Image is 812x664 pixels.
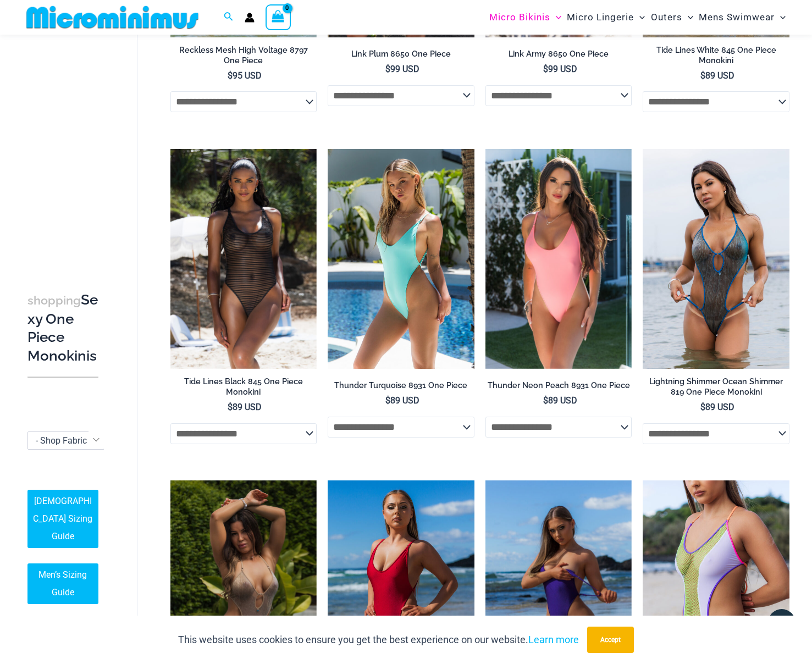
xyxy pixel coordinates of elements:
a: Tide Lines White 845 One Piece Monokini [643,45,789,70]
span: $ [543,64,548,74]
span: - Shop Fabric Type [36,435,108,446]
a: View Shopping Cart, empty [266,4,291,30]
a: Tide Lines Black 845 One Piece Monokini 02Tide Lines Black 845 One Piece Monokini 05Tide Lines Bl... [170,149,317,369]
a: Men’s Sizing Guide [27,563,98,604]
p: This website uses cookies to ensure you get the best experience on our website. [178,632,579,648]
span: $ [385,64,390,74]
span: Micro Bikinis [489,3,550,31]
span: $ [385,395,390,406]
img: Thunder Neon Peach 8931 One Piece 01 [485,149,632,369]
a: Link Plum 8650 One Piece [328,49,474,63]
span: Mens Swimwear [699,3,775,31]
h2: Tide Lines Black 845 One Piece Monokini [170,377,317,397]
h2: Link Army 8650 One Piece [485,49,632,59]
h2: Link Plum 8650 One Piece [328,49,474,59]
nav: Site Navigation [485,2,790,33]
a: Lightning Shimmer Glittering Dunes 819 One Piece Monokini 02Lightning Shimmer Glittering Dunes 81... [643,149,789,369]
bdi: 99 USD [385,64,419,74]
bdi: 95 USD [228,70,262,81]
h2: Lightning Shimmer Ocean Shimmer 819 One Piece Monokini [643,377,789,397]
bdi: 99 USD [543,64,577,74]
span: Menu Toggle [550,3,561,31]
bdi: 89 USD [385,395,419,406]
span: Menu Toggle [682,3,693,31]
span: $ [700,70,705,81]
a: Thunder Turquoise 8931 One Piece [328,380,474,395]
iframe: TrustedSite Certified [27,37,126,257]
bdi: 89 USD [700,70,734,81]
a: Micro LingerieMenu ToggleMenu Toggle [564,3,648,31]
a: Thunder Neon Peach 8931 One Piece 01Thunder Neon Peach 8931 One Piece 03Thunder Neon Peach 8931 O... [485,149,632,369]
h2: Thunder Neon Peach 8931 One Piece [485,380,632,391]
span: $ [700,402,705,412]
img: Thunder Turquoise 8931 One Piece 05 [328,149,474,369]
span: Menu Toggle [775,3,786,31]
h2: Thunder Turquoise 8931 One Piece [328,380,474,391]
a: Learn more [528,634,579,645]
a: Tide Lines Black 845 One Piece Monokini [170,377,317,401]
span: - Shop Fabric Type [28,432,104,449]
span: Micro Lingerie [567,3,634,31]
img: Lightning Shimmer Glittering Dunes 819 One Piece Monokini 02 [643,149,789,369]
span: $ [543,395,548,406]
a: Thunder Turquoise 8931 One Piece 03Thunder Turquoise 8931 One Piece 05Thunder Turquoise 8931 One ... [328,149,474,369]
a: Account icon link [245,13,255,23]
span: Menu Toggle [634,3,645,31]
span: $ [228,70,233,81]
a: Mens SwimwearMenu ToggleMenu Toggle [696,3,788,31]
a: [DEMOGRAPHIC_DATA] Sizing Guide [27,490,98,548]
img: Tide Lines Black 845 One Piece Monokini 02 [170,149,317,369]
h2: Tide Lines White 845 One Piece Monokini [643,45,789,65]
h3: Sexy One Piece Monokinis [27,291,98,366]
span: shopping [27,294,81,307]
a: Thunder Neon Peach 8931 One Piece [485,380,632,395]
bdi: 89 USD [700,402,734,412]
img: MM SHOP LOGO FLAT [22,5,203,30]
a: Micro BikinisMenu ToggleMenu Toggle [487,3,564,31]
a: Lightning Shimmer Ocean Shimmer 819 One Piece Monokini [643,377,789,401]
a: OutersMenu ToggleMenu Toggle [648,3,696,31]
h2: Reckless Mesh High Voltage 8797 One Piece [170,45,317,65]
span: $ [228,402,233,412]
button: Accept [587,627,634,653]
bdi: 89 USD [228,402,262,412]
bdi: 89 USD [543,395,577,406]
span: - Shop Fabric Type [27,431,104,450]
a: Link Army 8650 One Piece [485,49,632,63]
span: Outers [651,3,682,31]
a: Search icon link [224,10,234,24]
a: Reckless Mesh High Voltage 8797 One Piece [170,45,317,70]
